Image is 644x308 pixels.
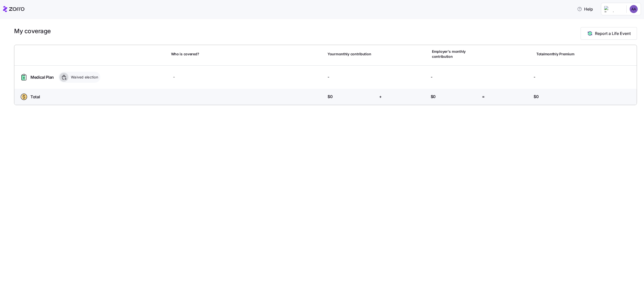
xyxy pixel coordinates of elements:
span: Who is covered? [171,52,199,57]
span: - [328,74,329,80]
span: Report a Life Event [595,30,631,36]
span: - [173,74,175,80]
img: 09212804168253c57e3bfecf549ffc4d [630,5,638,13]
span: Help [577,6,593,12]
span: = [482,94,485,100]
span: - [534,74,535,80]
span: Total [30,94,40,100]
span: Waived election [69,75,98,80]
h1: My coverage [14,27,51,35]
button: Help [573,4,597,14]
span: $0 [534,94,539,100]
span: Total monthly Premium [536,52,574,57]
span: Medical Plan [30,74,54,80]
img: Employer logo [604,6,622,12]
span: Employer's monthly contribution [432,49,480,59]
span: + [379,94,382,100]
button: Report a Life Event [581,27,637,40]
span: $0 [328,94,333,100]
span: Your monthly contribution [328,52,371,57]
span: $0 [431,94,436,100]
span: - [431,74,432,80]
